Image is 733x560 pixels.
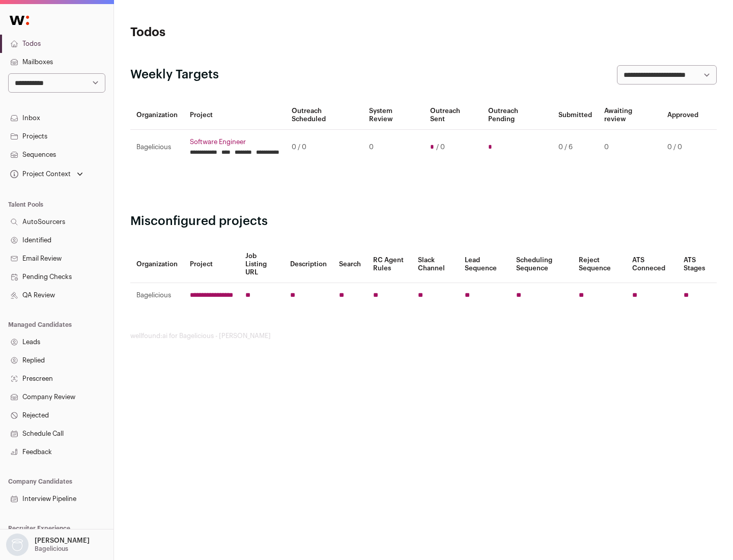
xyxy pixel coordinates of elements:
td: Bagelicious [130,283,184,308]
span: / 0 [436,143,445,151]
h2: Weekly Targets [130,67,219,83]
div: Project Context [8,170,71,178]
th: Project [184,101,286,130]
th: Project [184,246,239,283]
button: Open dropdown [8,167,85,181]
img: nopic.png [6,534,29,556]
th: Search [333,246,367,283]
a: Software Engineer [190,138,279,146]
th: Reject Sequence [573,246,627,283]
th: Outreach Sent [424,101,483,130]
td: 0 / 0 [286,130,363,165]
th: Description [284,246,333,283]
th: Slack Channel [412,246,459,283]
th: System Review [363,101,424,130]
th: Scheduling Sequence [510,246,573,283]
h2: Misconfigured projects [130,213,717,230]
td: 0 / 6 [552,130,598,165]
th: Submitted [552,101,598,130]
th: ATS Conneced [626,246,677,283]
button: Open dropdown [4,534,92,556]
th: Approved [661,101,704,130]
th: ATS Stages [678,246,717,283]
td: 0 [598,130,661,165]
td: 0 / 0 [661,130,704,165]
th: Lead Sequence [459,246,510,283]
th: Organization [130,246,184,283]
th: Outreach Scheduled [286,101,363,130]
td: 0 [363,130,424,165]
p: Bagelicious [35,545,68,553]
img: Wellfound [4,10,35,31]
th: Awaiting review [598,101,661,130]
th: RC Agent Rules [367,246,411,283]
td: Bagelicious [130,130,184,165]
p: [PERSON_NAME] [35,537,90,545]
th: Outreach Pending [482,101,552,130]
h1: Todos [130,24,326,41]
th: Job Listing URL [239,246,284,283]
footer: wellfound:ai for Bagelicious - [PERSON_NAME] [130,332,717,340]
th: Organization [130,101,184,130]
